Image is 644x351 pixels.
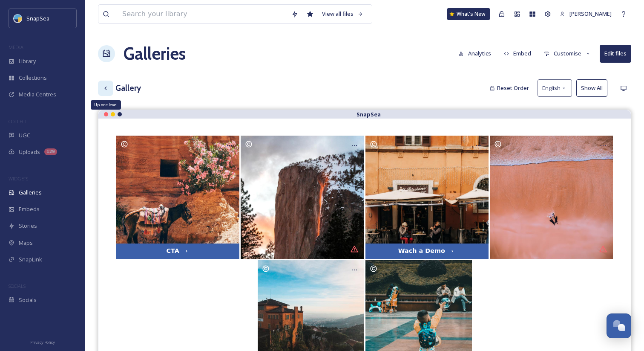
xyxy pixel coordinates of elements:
[365,136,489,259] a: Wach a Demo
[569,10,612,17] span: [PERSON_NAME]
[19,131,30,139] span: UGC
[167,248,179,255] div: CTA
[454,45,500,62] a: Analytics
[9,283,26,289] span: SOCIALS
[19,74,47,82] span: Collections
[19,255,42,264] span: SnapLink
[19,57,36,65] span: Library
[607,313,631,338] button: Open Chat
[30,336,55,347] a: Privacy Policy
[19,239,33,247] span: Maps
[30,339,55,345] span: Privacy Policy
[9,118,27,125] span: COLLECT
[91,100,121,110] div: Up one level
[542,84,561,92] span: English
[19,205,40,213] span: Embeds
[115,82,141,94] h3: Gallery
[116,136,240,259] a: CTA
[118,5,287,23] input: Search your library
[540,45,595,62] button: Customise
[356,110,381,118] strong: SnapSea
[14,14,22,23] img: snapsea-logo.png
[485,80,533,96] button: Reset Order
[19,90,56,99] span: Media Centres
[26,15,49,22] span: SnapSea
[398,248,445,255] div: Wach a Demo
[9,44,23,50] span: MEDIA
[500,45,536,62] button: Embed
[454,45,495,62] button: Analytics
[318,6,368,22] a: View all files
[124,41,186,67] a: Galleries
[447,8,490,20] a: What's New
[19,148,40,156] span: Uploads
[576,79,607,97] button: Show All
[19,222,37,230] span: Stories
[9,175,28,182] span: WIDGETS
[600,45,631,62] button: Edit files
[44,148,57,155] div: 129
[19,296,37,304] span: Socials
[555,6,616,22] a: [PERSON_NAME]
[19,189,42,197] span: Galleries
